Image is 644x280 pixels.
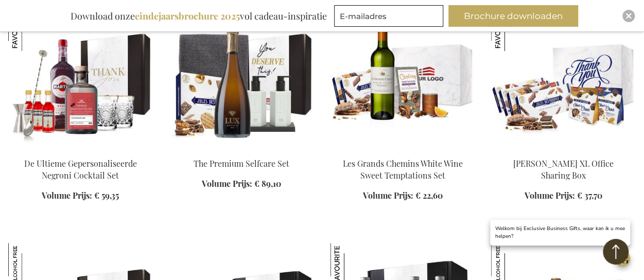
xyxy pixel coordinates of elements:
[491,145,636,155] a: Jules Destrooper XL Office Sharing Box Jules Destrooper XL Office Sharing Box
[330,8,475,152] img: Les Grands Chemins White Wine Sweet
[202,178,281,190] a: Volume Prijs: € 89,10
[334,5,443,27] input: E-mailadres
[491,8,636,152] img: Jules Destrooper XL Office Sharing Box
[513,158,614,181] a: [PERSON_NAME] XL Office Sharing Box
[342,158,462,181] a: Les Grands Chemins White Wine Sweet Temptations Set
[415,190,442,201] span: € 22,60
[254,178,281,189] span: € 89,10
[525,190,575,201] span: Volume Prijs:
[8,8,153,152] img: De Ultieme Gepersonaliseerde Negroni Cocktail Set
[169,8,314,152] img: The Premium Selfcare Set
[334,5,446,30] form: marketing offers and promotions
[448,5,578,27] button: Brochure downloaden
[525,190,602,202] a: Volume Prijs: € 37,70
[202,178,252,189] span: Volume Prijs:
[194,158,289,169] a: The Premium Selfcare Set
[330,145,475,155] a: Les Grands Chemins White Wine Sweet
[135,10,240,22] b: eindejaarsbrochure 2025
[66,5,332,27] div: Download onze vol cadeau-inspiratie
[169,145,314,155] a: The Premium Selfcare Set
[625,13,632,19] img: Close
[622,10,635,22] div: Close
[362,190,442,202] a: Volume Prijs: € 22,60
[362,190,413,201] span: Volume Prijs:
[577,190,602,201] span: € 37,70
